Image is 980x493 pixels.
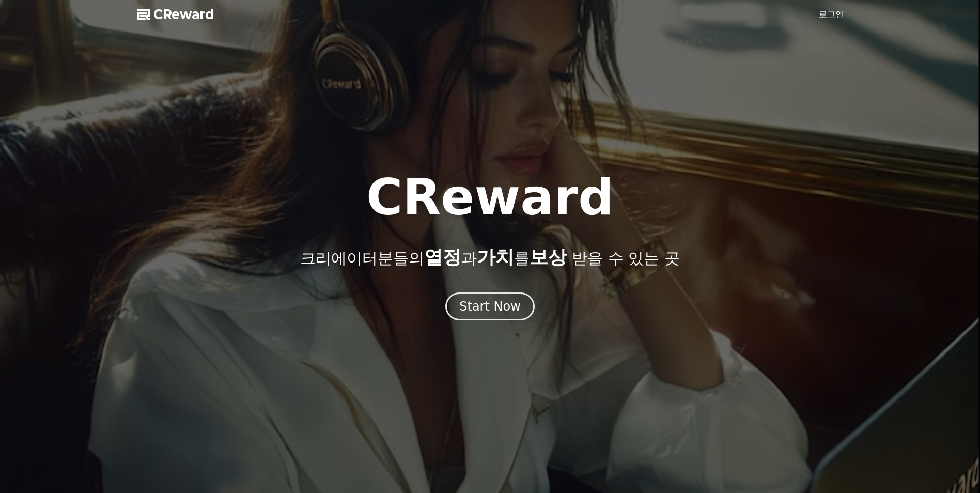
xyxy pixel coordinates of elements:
[477,246,514,268] span: 가치
[153,6,214,23] span: CReward
[459,298,521,315] div: Start Now
[445,303,535,313] a: Start Now
[530,246,567,268] span: 보상
[366,173,614,222] h1: CReward
[300,247,679,268] p: 크리에이터분들의 과 를 받을 수 있는 곳
[424,246,461,268] span: 열정
[819,8,844,21] a: 로그인
[445,292,535,320] button: Start Now
[137,6,214,23] a: CReward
